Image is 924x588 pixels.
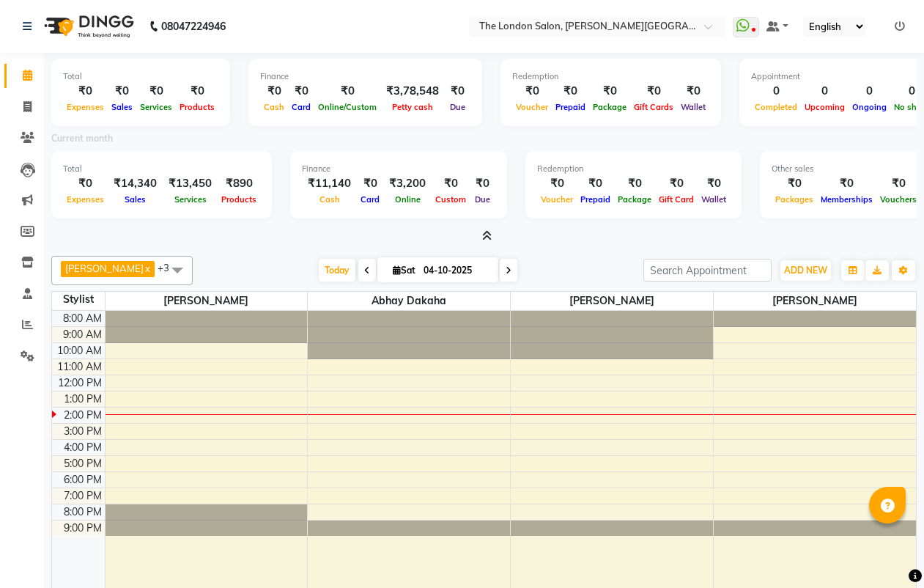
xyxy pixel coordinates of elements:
div: Total [63,70,218,83]
span: Petty cash [388,102,437,112]
div: Finance [302,163,495,175]
div: ₹0 [698,175,730,192]
div: ₹0 [772,175,817,192]
div: 10:00 AM [54,343,105,359]
span: Sat [389,265,419,276]
span: Gift Card [655,194,698,205]
div: ₹13,450 [163,175,218,192]
span: Card [288,102,314,112]
span: Due [471,194,494,205]
div: ₹0 [136,83,176,100]
span: Custom [432,194,470,205]
div: ₹14,340 [108,175,163,192]
span: Expenses [63,102,108,112]
div: 0 [849,83,890,100]
div: 12:00 PM [55,375,105,391]
div: ₹0 [614,175,655,192]
span: Online [391,194,424,205]
span: Packages [772,194,817,205]
span: Card [357,194,383,205]
div: ₹0 [817,175,876,192]
div: Finance [260,70,470,83]
span: Sales [121,194,149,205]
span: Expenses [63,194,108,205]
div: 5:00 PM [61,456,105,471]
span: ADD NEW [784,265,827,276]
b: 08047224946 [161,6,226,47]
img: logo [37,6,138,47]
a: x [144,262,150,274]
span: Products [218,194,260,205]
span: Abhay dakaha [308,292,510,310]
div: ₹0 [512,83,552,100]
div: ₹0 [445,83,470,100]
span: [PERSON_NAME] [106,292,308,310]
div: ₹0 [577,175,614,192]
div: ₹0 [176,83,218,100]
div: ₹0 [470,175,495,192]
div: ₹890 [218,175,260,192]
span: Services [171,194,210,205]
div: ₹0 [677,83,709,100]
div: 1:00 PM [61,392,105,407]
span: +3 [158,262,180,273]
div: ₹3,78,548 [380,83,445,100]
span: Memberships [817,194,876,205]
div: 0 [751,83,801,100]
input: 2025-10-04 [419,260,492,282]
div: Total [63,163,260,175]
div: 9:00 AM [60,327,105,342]
button: ADD NEW [780,260,831,281]
label: Current month [51,132,113,145]
div: ₹0 [357,175,383,192]
div: ₹0 [630,83,677,100]
div: 6:00 PM [61,472,105,488]
span: Vouchers [876,194,920,205]
span: Wallet [677,102,709,112]
div: ₹0 [537,175,577,192]
span: Package [614,194,655,205]
div: ₹0 [63,83,108,100]
div: ₹0 [314,83,380,100]
span: Sales [108,102,136,112]
span: Completed [751,102,801,112]
div: ₹0 [552,83,589,100]
div: 4:00 PM [61,440,105,455]
div: 11:00 AM [54,359,105,375]
div: ₹11,140 [302,175,357,192]
div: ₹3,200 [383,175,432,192]
span: [PERSON_NAME] [714,292,916,310]
div: 8:00 AM [60,311,105,326]
span: Prepaid [577,194,614,205]
div: 2:00 PM [61,408,105,423]
div: 7:00 PM [61,488,105,504]
span: [PERSON_NAME] [65,262,144,274]
span: [PERSON_NAME] [511,292,713,310]
div: ₹0 [288,83,314,100]
span: Prepaid [552,102,589,112]
span: Products [176,102,218,112]
input: Search Appointment [643,259,772,282]
div: 8:00 PM [61,504,105,520]
iframe: chat widget [862,529,909,573]
div: Redemption [512,70,709,83]
span: Voucher [512,102,552,112]
div: 9:00 PM [61,521,105,536]
span: Cash [316,194,344,205]
div: ₹0 [655,175,698,192]
span: Services [136,102,176,112]
div: 3:00 PM [61,424,105,439]
span: Gift Cards [630,102,677,112]
div: ₹0 [432,175,470,192]
span: Wallet [698,194,730,205]
div: ₹0 [589,83,630,100]
span: Ongoing [849,102,890,112]
span: Today [319,259,355,282]
span: Voucher [537,194,577,205]
div: ₹0 [108,83,136,100]
div: 0 [801,83,849,100]
span: Package [589,102,630,112]
div: Stylist [52,292,105,307]
div: ₹0 [260,83,288,100]
span: Cash [260,102,288,112]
